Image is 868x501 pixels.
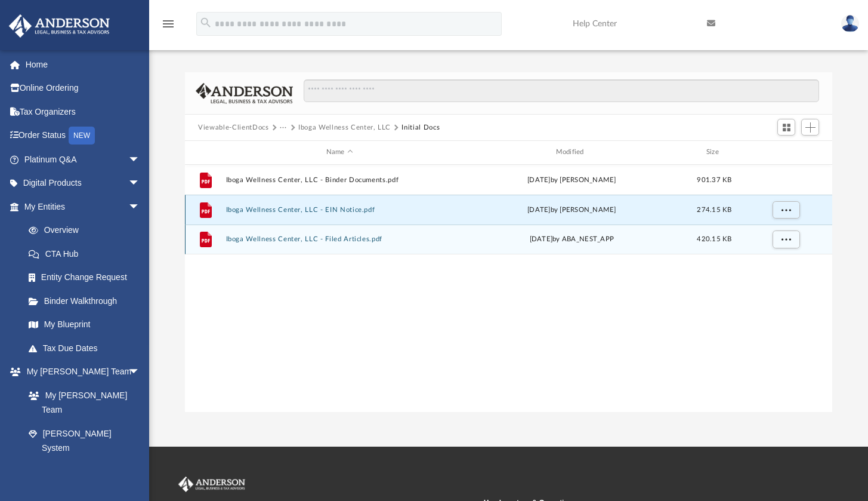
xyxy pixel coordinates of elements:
[280,122,288,133] button: ···
[190,147,220,158] div: id
[17,422,152,460] a: [PERSON_NAME] System
[458,204,685,215] div: by [PERSON_NAME]
[527,176,551,183] span: [DATE]
[841,15,859,32] img: User Pic
[8,53,158,76] a: Home
[161,23,175,31] a: menu
[527,206,551,213] span: [DATE]
[458,147,685,158] div: Modified
[226,147,453,158] div: Name
[17,460,152,484] a: Client Referrals
[8,76,158,100] a: Online Ordering
[8,100,158,124] a: Tax Organizers
[8,360,152,384] a: My [PERSON_NAME] Teamarrow_drop_down
[176,477,248,492] img: Anderson Advisors Platinum Portal
[17,313,152,337] a: My Blueprint
[401,122,440,133] button: Initial Docs
[185,165,832,413] div: grid
[17,242,158,266] a: CTA Hub
[128,171,152,196] span: arrow_drop_down
[128,360,152,385] span: arrow_drop_down
[17,336,158,360] a: Tax Due Dates
[8,171,158,195] a: Digital Productsarrow_drop_down
[801,119,819,136] button: Add
[5,14,113,38] img: Anderson Advisors Platinum Portal
[773,201,800,219] button: More options
[128,195,152,219] span: arrow_drop_down
[697,236,732,242] span: 420.15 KB
[8,124,158,148] a: Order StatusNEW
[744,147,827,158] div: id
[69,127,95,145] div: NEW
[161,17,175,31] i: menu
[458,174,685,185] div: by [PERSON_NAME]
[17,266,158,290] a: Entity Change Request
[697,206,732,213] span: 274.15 KB
[8,195,158,219] a: My Entitiesarrow_drop_down
[226,176,453,184] button: Iboga Wellness Center, LLC - Binder Documents.pdf
[226,235,453,243] button: Iboga Wellness Center, LLC - Filed Articles.pdf
[773,230,800,248] button: More options
[458,234,685,245] div: by ABA_NEST_APP
[226,206,453,214] button: Iboga Wellness Center, LLC - EIN Notice.pdf
[199,16,212,29] i: search
[17,289,158,313] a: Binder Walkthrough
[198,122,268,133] button: Viewable-ClientDocs
[691,147,739,158] div: Size
[777,119,795,136] button: Switch to Grid View
[128,147,152,172] span: arrow_drop_down
[697,176,732,183] span: 901.37 KB
[8,147,158,171] a: Platinum Q&Aarrow_drop_down
[298,122,391,133] button: Iboga Wellness Center, LLC
[304,79,819,102] input: Search files and folders
[17,219,158,242] a: Overview
[530,236,553,242] span: [DATE]
[17,383,146,422] a: My [PERSON_NAME] Team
